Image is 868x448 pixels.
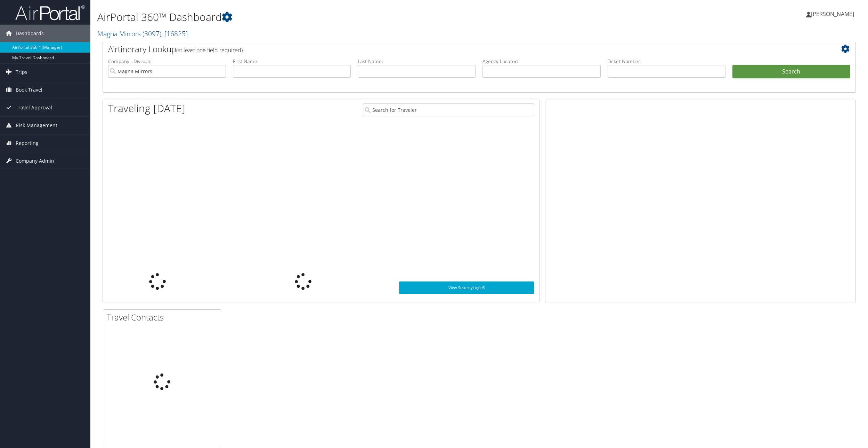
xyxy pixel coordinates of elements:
label: First Name: [233,58,351,65]
h1: AirPortal 360™ Dashboard [97,10,607,24]
span: (at least one field required) [176,46,243,54]
h2: Airtinerary Lookup [108,43,788,55]
span: [PERSON_NAME] [811,10,854,18]
a: View SecurityLogic® [399,281,534,294]
label: Company - Division: [108,58,226,65]
span: Dashboards [16,25,44,42]
button: Search [732,65,850,79]
span: Company Admin [16,152,54,170]
a: Magna Mirrors [97,29,188,38]
label: Agency Locator: [482,58,600,65]
input: Search for Traveler [363,103,534,116]
span: Risk Management [16,117,57,134]
span: Book Travel [16,81,42,99]
label: Last Name: [358,58,476,65]
h2: Travel Contacts [107,311,221,323]
label: Ticket Number: [608,58,725,65]
span: Trips [16,63,27,81]
img: airportal-logo.png [15,5,85,21]
a: [PERSON_NAME] [806,3,861,24]
span: , [ 16825 ] [161,29,188,38]
h1: Traveling [DATE] [108,101,185,116]
span: Reporting [16,134,39,152]
span: ( 3097 ) [143,29,161,38]
span: Travel Approval [16,99,52,116]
